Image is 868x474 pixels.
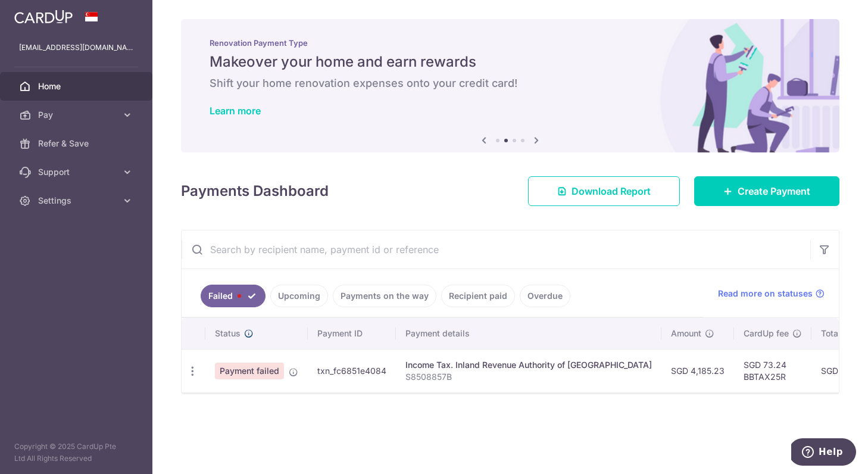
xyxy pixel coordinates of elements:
[821,328,860,339] span: Total amt.
[210,52,811,71] h5: Makeover your home and earn rewards
[38,109,117,121] span: Pay
[738,184,810,198] span: Create Payment
[215,328,241,339] span: Status
[308,349,396,392] td: txn_fc6851e4084
[405,371,652,383] p: S8508857B
[181,19,839,152] img: Renovation banner
[396,318,661,349] th: Payment details
[201,285,266,307] a: Failed
[405,359,652,371] div: Income Tax. Inland Revenue Authority of [GEOGRAPHIC_DATA]
[744,328,789,339] span: CardUp fee
[671,328,701,339] span: Amount
[215,363,284,379] span: Payment failed
[694,176,839,206] a: Create Payment
[210,76,811,91] h6: Shift your home renovation expenses onto your credit card!
[308,318,396,349] th: Payment ID
[210,105,261,117] a: Learn more
[38,138,117,149] span: Refer & Save
[181,180,329,202] h4: Payments Dashboard
[270,285,328,307] a: Upcoming
[718,288,813,300] span: Read more on statuses
[38,195,117,207] span: Settings
[572,184,651,198] span: Download Report
[718,288,825,300] a: Read more on statuses
[14,10,73,24] img: CardUp
[333,285,436,307] a: Payments on the way
[441,285,515,307] a: Recipient paid
[520,285,570,307] a: Overdue
[528,176,680,206] a: Download Report
[19,42,133,54] p: [EMAIL_ADDRESS][DOMAIN_NAME]
[210,38,811,48] p: Renovation Payment Type
[182,230,810,269] input: Search by recipient name, payment id or reference
[734,349,811,392] td: SGD 73.24 BBTAX25R
[38,80,117,92] span: Home
[661,349,734,392] td: SGD 4,185.23
[38,166,117,178] span: Support
[791,438,856,468] iframe: Opens a widget where you can find more information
